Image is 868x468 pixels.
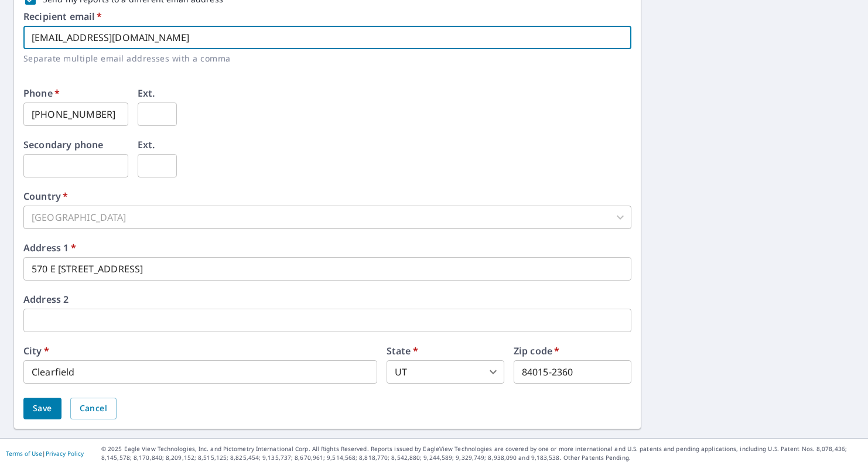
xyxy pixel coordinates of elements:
label: Ext. [138,140,155,149]
label: Address 1 [23,243,76,252]
button: Save [23,398,61,419]
div: UT [387,360,504,384]
label: Address 2 [23,295,69,304]
div: [GEOGRAPHIC_DATA] [23,206,631,229]
span: Cancel [80,401,107,416]
label: Zip code [514,346,560,356]
label: City [23,346,49,356]
span: Save [33,401,52,416]
a: Terms of Use [6,449,42,457]
button: Cancel [70,398,117,419]
label: Phone [23,88,60,98]
label: Secondary phone [23,140,103,149]
p: © 2025 Eagle View Technologies, Inc. and Pictometry International Corp. All Rights Reserved. Repo... [101,445,862,462]
label: State [387,346,418,356]
label: Recipient email [23,12,102,21]
label: Ext. [138,88,155,98]
label: Country [23,192,68,201]
p: | [6,450,84,457]
a: Privacy Policy [46,449,84,457]
p: Separate multiple email addresses with a comma [23,52,623,65]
